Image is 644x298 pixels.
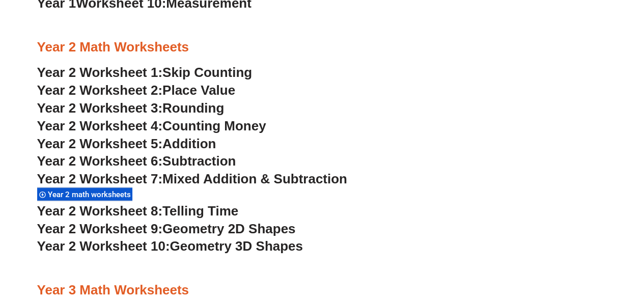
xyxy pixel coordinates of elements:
span: Year 2 Worksheet 7: [37,171,163,186]
iframe: Chat Widget [474,183,644,298]
span: Year 2 Worksheet 3: [37,100,163,116]
span: Skip Counting [162,65,252,80]
span: Year 2 math worksheets [48,190,134,199]
h3: Year 2 Math Worksheets [37,39,607,56]
span: Geometry 3D Shapes [170,238,302,254]
span: Mixed Addition & Subtraction [162,171,347,186]
span: Place Value [162,83,235,98]
span: Year 2 Worksheet 4: [37,118,163,133]
span: Year 2 Worksheet 9: [37,221,163,236]
span: Addition [162,136,216,151]
a: Year 2 Worksheet 2:Place Value [37,83,236,98]
span: Telling Time [162,203,238,219]
a: Year 2 Worksheet 9:Geometry 2D Shapes [37,221,296,236]
a: Year 2 Worksheet 4:Counting Money [37,118,266,133]
span: Year 2 Worksheet 5: [37,136,163,151]
span: Geometry 2D Shapes [162,221,295,236]
span: Subtraction [162,153,236,169]
span: Rounding [162,100,224,116]
span: Year 2 Worksheet 2: [37,83,163,98]
a: Year 2 Worksheet 10:Geometry 3D Shapes [37,238,303,254]
a: Year 2 Worksheet 8:Telling Time [37,203,239,219]
a: Year 2 Worksheet 3:Rounding [37,100,225,116]
div: Year 2 math worksheets [37,187,132,201]
span: Counting Money [162,118,266,133]
span: Year 2 Worksheet 6: [37,153,163,169]
a: Year 2 Worksheet 6:Subtraction [37,153,236,169]
a: Year 2 Worksheet 5:Addition [37,136,216,151]
span: Year 2 Worksheet 8: [37,203,163,219]
a: Year 2 Worksheet 1:Skip Counting [37,65,253,80]
a: Year 2 Worksheet 7:Mixed Addition & Subtraction [37,171,347,186]
span: Year 2 Worksheet 10: [37,238,170,254]
span: Year 2 Worksheet 1: [37,65,163,80]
